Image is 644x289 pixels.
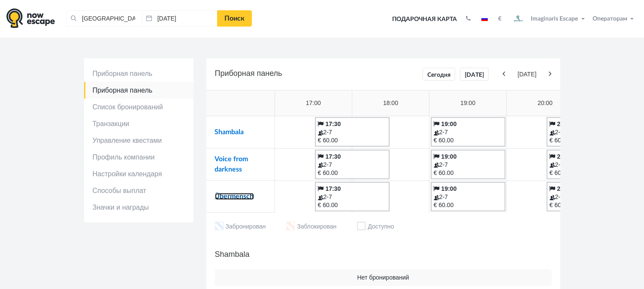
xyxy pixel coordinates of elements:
div: 2-7 [318,161,387,169]
a: Приборная панель [84,65,194,82]
div: € 60.00 [434,136,502,144]
b: 17:30 [325,185,341,192]
div: € 60.00 [550,169,618,177]
div: € 60.00 [434,169,502,177]
a: Управление квестами [84,132,194,149]
a: 17:30 2-7 € 60.00 [315,150,390,179]
a: Настройки календаря [84,166,194,182]
button: Imaginaris Escape [508,10,589,27]
div: € 60.00 [550,136,618,144]
button: Операторам [590,15,638,23]
div: 2-7 [434,128,502,136]
a: Сегодня [423,68,455,81]
input: Дата [142,10,218,27]
b: 19:00 [441,153,457,160]
li: Доступно [357,222,394,232]
img: logo [6,8,55,28]
li: Заблокирован [286,222,336,232]
td: Нет бронирований [215,269,552,286]
a: Список бронирований [84,99,194,115]
button: € [494,15,506,23]
span: Imaginaris Escape [531,14,578,22]
a: 19:00 2-7 € 60.00 [431,117,505,147]
a: 20:30 2-7 € 60.00 [547,117,621,147]
a: 20:30 2-7 € 60.00 [547,182,621,211]
div: 2-7 [318,193,387,201]
a: 17:30 2-7 € 60.00 [315,117,390,147]
a: [DATE] [460,68,489,81]
div: 2-7 [550,128,618,136]
a: Shambala [215,129,244,135]
input: Город или название квеста [67,10,142,27]
span: Операторам [593,16,627,22]
a: Приборная панель [84,82,194,99]
div: € 60.00 [318,201,387,209]
div: 2-7 [434,161,502,169]
b: 19:00 [441,185,457,192]
h5: Shambala [215,248,552,261]
div: 2-7 [550,193,618,201]
b: 20:30 [557,185,572,192]
a: 17:30 2-7 € 60.00 [315,182,390,211]
div: € 60.00 [550,201,618,209]
div: 2-7 [434,193,502,201]
a: 20:30 2-7 € 60.00 [547,150,621,179]
a: 19:00 2-7 € 60.00 [431,150,505,179]
div: € 60.00 [318,136,387,144]
img: ru.jpg [481,17,488,21]
a: 19:00 2-7 € 60.00 [431,182,505,211]
a: Voice from darkness [215,156,248,173]
a: Способы выплат [84,182,194,199]
b: 19:00 [441,120,457,127]
h5: Приборная панель [215,67,552,81]
b: 20:30 [557,153,572,160]
div: 2-7 [318,128,387,136]
strong: € [498,16,502,22]
b: 17:30 [325,120,341,127]
div: € 60.00 [434,201,502,209]
b: 17:30 [325,153,341,160]
a: Значки и награды [84,199,194,216]
a: Профиль компании [84,149,194,166]
a: Поиск [217,10,252,27]
li: Забронирован [215,222,266,232]
a: Подарочная карта [389,10,460,29]
a: Транзакции [84,115,194,132]
b: 20:30 [557,120,572,127]
a: Übermensch [215,193,254,200]
div: 2-7 [550,161,618,169]
div: € 60.00 [318,169,387,177]
span: [DATE] [507,70,547,78]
